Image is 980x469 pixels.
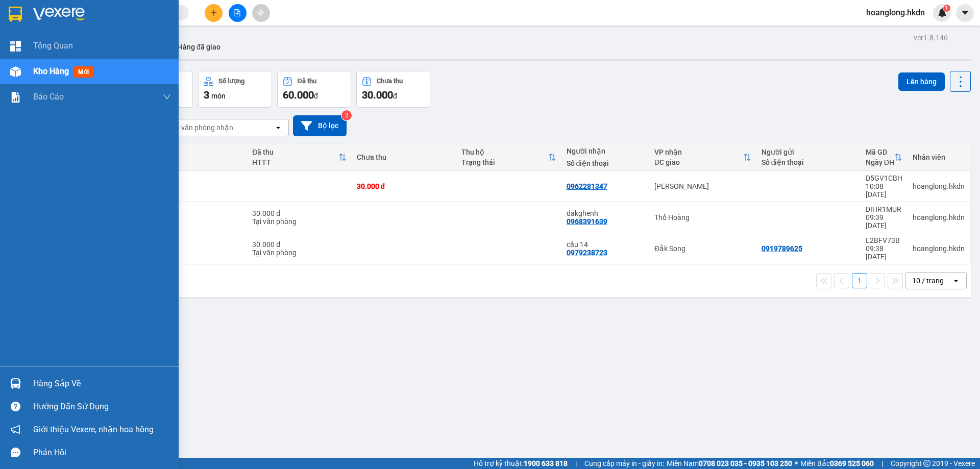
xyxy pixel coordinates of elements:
div: cầu 14 [567,240,645,249]
div: 30.000 đ [252,209,346,217]
div: 0919789625 [762,244,802,253]
button: plus [205,4,223,22]
div: dakghenh [567,209,645,217]
div: [PERSON_NAME] [654,182,751,190]
div: Tại văn phòng [252,249,346,257]
div: Chưa thu [377,78,403,85]
img: solution-icon [10,92,21,103]
div: Hàng sắp về [33,376,171,391]
div: HTTT [252,158,338,166]
span: aim [257,9,264,16]
div: ĐC giao [654,158,743,166]
div: DIHR1MUR [866,205,902,213]
span: Tổng Quan [33,39,73,52]
div: Tên món [150,148,242,156]
button: Đã thu60.000đ [277,71,351,108]
div: 30.000 đ [252,240,346,249]
span: đ [393,92,397,100]
span: | [881,458,883,469]
div: VP nhận [654,148,743,156]
div: Chưa thu [357,153,452,161]
span: file-add [234,9,241,16]
div: ver 1.8.146 [914,32,948,43]
span: plus [210,9,217,16]
strong: 0369 525 060 [830,459,874,467]
div: Tại văn phòng [252,217,346,226]
div: Đã thu [298,78,316,85]
div: D5GV1CBH [866,174,902,182]
div: Số điện thoại [567,159,645,167]
button: 1 [852,273,867,288]
div: Thu hộ [461,148,548,156]
svg: open [952,277,960,285]
div: Đắk Song [654,244,751,253]
div: hoanglong.hkdn [913,182,965,190]
img: logo-vxr [9,7,22,22]
div: Số điện thoại [762,158,855,166]
div: Nhân viên [913,153,965,161]
button: Lên hàng [898,72,945,91]
span: món [211,92,226,100]
span: 1 [945,5,948,12]
span: 60.000 [283,89,314,101]
span: down [163,93,171,101]
button: Hàng đã giao [169,35,229,59]
div: L2BFV73B [866,236,902,244]
th: Toggle SortBy [649,144,756,171]
div: hoanglong.hkdn [913,213,965,221]
span: Cung cấp máy in - giấy in: [584,458,664,469]
th: Toggle SortBy [861,144,908,171]
div: Ngày ĐH [866,158,894,166]
th: Toggle SortBy [456,144,561,171]
span: mới [74,66,93,78]
div: 0979238723 [567,249,607,257]
th: Toggle SortBy [247,144,351,171]
strong: 1900 633 818 [524,459,568,467]
svg: open [274,124,282,132]
div: hộp [150,244,242,253]
span: Báo cáo [33,90,64,103]
img: icon-new-feature [938,8,947,17]
button: file-add [229,4,247,22]
button: aim [252,4,270,22]
div: 09:39 [DATE] [866,213,902,230]
div: Mã GD [866,148,894,156]
button: caret-down [956,4,974,22]
div: Chọn văn phòng nhận [163,122,233,133]
span: Giới thiệu Vexere, nhận hoa hồng [33,423,154,436]
strong: 0708 023 035 - 0935 103 250 [699,459,792,467]
img: warehouse-icon [10,66,21,77]
div: Người gửi [762,148,855,156]
span: copyright [923,460,930,467]
div: Người nhận [567,147,645,155]
div: hoanglong.hkdn [913,244,965,253]
div: Số lượng [218,78,244,85]
span: đ [314,92,318,100]
div: kiện [150,213,242,221]
span: Hỗ trợ kỹ thuật: [474,458,568,469]
span: Miền Nam [667,458,792,469]
span: 30.000 [362,89,393,101]
sup: 1 [943,5,950,12]
img: dashboard-icon [10,41,21,52]
button: Số lượng3món [198,71,272,108]
sup: 2 [341,110,352,120]
span: notification [11,425,20,434]
img: warehouse-icon [10,378,21,389]
div: 09:38 [DATE] [866,244,902,261]
span: message [11,448,20,457]
div: 0968391639 [567,217,607,226]
div: Ghi chú [150,158,242,166]
span: ⚪️ [795,461,798,465]
span: question-circle [11,402,20,411]
div: 10:08 [DATE] [866,182,902,199]
span: Kho hàng [33,66,69,76]
span: | [575,458,577,469]
span: hoanglong.hkdn [858,6,933,19]
div: Thổ Hoàng [654,213,751,221]
div: Phản hồi [33,445,171,460]
span: 3 [204,89,209,101]
div: Hướng dẫn sử dụng [33,399,171,414]
span: caret-down [961,8,970,17]
div: 10 / trang [912,276,944,286]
